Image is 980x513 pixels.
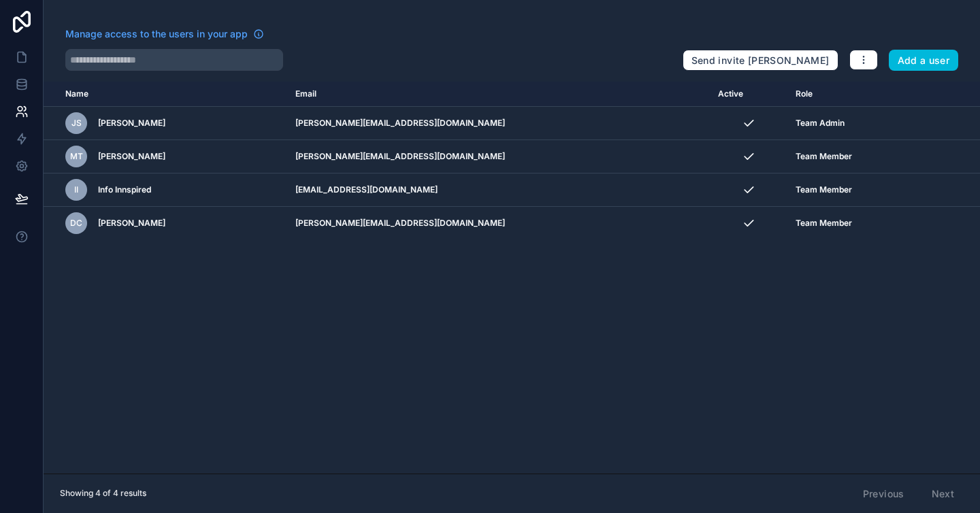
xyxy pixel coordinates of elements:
[70,218,82,229] span: DC
[796,218,852,229] span: Team Member
[70,151,83,162] span: MT
[287,140,710,173] td: [PERSON_NAME][EMAIL_ADDRESS][DOMAIN_NAME]
[65,27,248,41] span: Manage access to the users in your app
[98,151,165,162] span: [PERSON_NAME]
[60,488,146,499] span: Showing 4 of 4 results
[44,82,287,107] th: Name
[74,184,78,195] span: II
[710,82,787,107] th: Active
[98,118,165,129] span: [PERSON_NAME]
[98,184,151,195] span: Info Innspired
[796,118,845,129] span: Team Admin
[287,173,710,207] td: [EMAIL_ADDRESS][DOMAIN_NAME]
[796,184,852,195] span: Team Member
[889,50,959,71] button: Add a user
[287,82,710,107] th: Email
[287,107,710,140] td: [PERSON_NAME][EMAIL_ADDRESS][DOMAIN_NAME]
[44,82,980,474] div: scrollable content
[98,218,165,229] span: [PERSON_NAME]
[71,118,82,129] span: JS
[796,151,852,162] span: Team Member
[65,27,264,41] a: Manage access to the users in your app
[287,207,710,240] td: [PERSON_NAME][EMAIL_ADDRESS][DOMAIN_NAME]
[787,82,924,107] th: Role
[683,50,838,71] button: Send invite [PERSON_NAME]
